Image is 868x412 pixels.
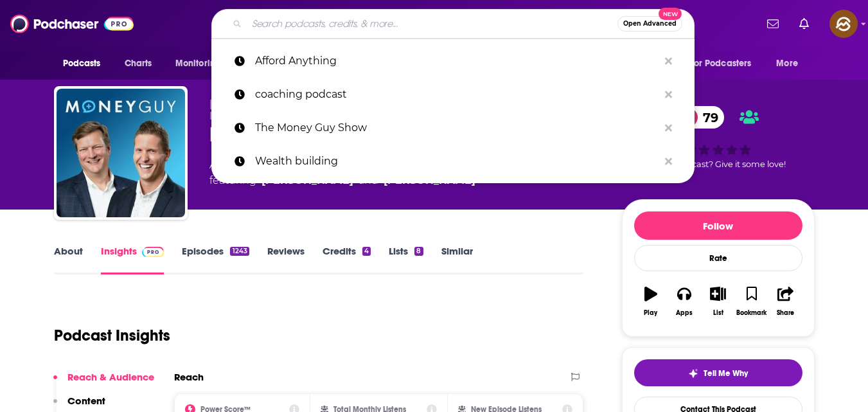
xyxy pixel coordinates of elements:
[659,8,682,20] span: New
[690,106,725,129] span: 79
[247,13,617,34] input: Search podcasts, credits, & more...
[690,55,752,73] span: For Podcasters
[762,13,784,35] a: Show notifications dropdown
[10,12,134,36] img: Podchaser - Follow, Share and Rate Podcasts
[776,55,798,73] span: More
[211,44,695,78] a: Afford Anything
[53,371,154,395] button: Reach & Audience
[634,278,668,325] button: Play
[829,10,858,38] span: Logged in as hey85204
[255,111,659,145] p: The Money Guy Show
[101,245,164,274] a: InsightsPodchaser Pro
[651,159,786,169] span: Good podcast? Give it some love!
[255,145,659,178] p: Wealth building
[67,371,154,383] p: Reach & Audience
[713,309,723,317] div: List
[623,21,677,27] span: Open Advanced
[668,278,701,325] button: Apps
[125,55,152,73] span: Charts
[116,51,160,76] a: Charts
[735,278,768,325] button: Bookmark
[174,371,204,383] h2: Reach
[175,55,221,73] span: Monitoring
[688,368,698,379] img: tell me why sparkle
[211,145,695,178] a: Wealth building
[67,395,105,407] p: Content
[617,16,682,31] button: Open AdvancedNew
[777,309,794,317] div: Share
[57,89,185,217] img: Money Guy Show
[767,51,814,76] button: open menu
[63,55,101,73] span: Podcasts
[166,51,238,76] button: open menu
[142,247,164,257] img: Podchaser Pro
[255,78,659,111] p: coaching podcast
[768,278,802,325] button: Share
[211,9,695,39] div: Search podcasts, credits, & more...
[54,51,118,76] button: open menu
[441,245,473,274] a: Similar
[704,368,748,379] span: Tell Me Why
[634,211,802,240] button: Follow
[829,10,858,38] img: User Profile
[54,245,83,274] a: About
[644,309,657,317] div: Play
[794,13,814,35] a: Show notifications dropdown
[622,98,815,177] div: 79Good podcast? Give it some love!
[267,245,305,274] a: Reviews
[362,247,371,256] div: 4
[209,173,475,188] span: featuring
[829,10,858,38] button: Show profile menu
[323,245,371,274] a: Credits4
[701,278,734,325] button: List
[389,245,423,274] a: Lists8
[211,78,695,111] a: coaching podcast
[414,247,423,256] div: 8
[209,98,582,122] span: [PERSON_NAME], CPA, CFP®, PFS and [PERSON_NAME], CFA, CFP® | Fee-Only Fiduciary Advisors
[230,247,249,256] div: 1243
[676,309,693,317] div: Apps
[677,106,725,129] a: 79
[634,359,802,386] button: tell me why sparkleTell Me Why
[182,245,249,274] a: Episodes1243
[209,157,475,188] div: A podcast
[211,111,695,145] a: The Money Guy Show
[682,51,770,76] button: open menu
[54,326,170,345] h1: Podcast Insights
[634,245,802,271] div: Rate
[736,309,766,317] div: Bookmark
[255,44,659,78] p: Afford Anything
